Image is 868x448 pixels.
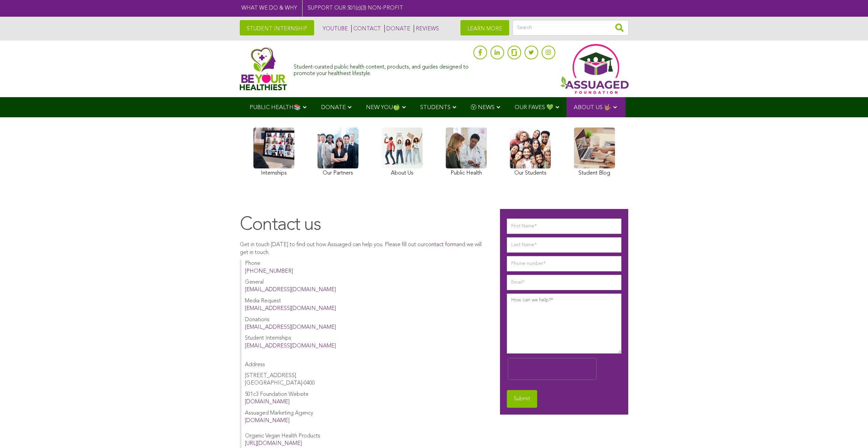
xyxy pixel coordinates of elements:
span: NEW YOU🍏 [366,105,400,110]
a: [PHONE_NUMBER] [245,269,293,274]
a: DONATE [384,25,410,32]
span: Ⓥ NEWS [471,105,495,110]
p: Get in touch [DATE] to find out how Assuaged can help you. Please fill out our and we will get in... [240,241,487,256]
p: [STREET_ADDRESS] [GEOGRAPHIC_DATA]-0400 [245,372,487,387]
span: OUR FAVES 💚 [515,105,554,110]
span: ABOUT US 🤟🏽 [574,105,611,110]
p: 501c3 Foundation Website [245,391,487,406]
p: Student Internships [245,334,487,350]
p: Donations [245,316,487,331]
input: Last Name* [507,237,621,253]
input: First Name* [507,219,621,234]
a: REVIEWS [414,25,439,32]
a: LEARN MORE [460,20,509,35]
a: [EMAIL_ADDRESS][DOMAIN_NAME] [245,287,336,293]
a: [EMAIL_ADDRESS][DOMAIN_NAME] [245,306,336,311]
span: STUDENTS [420,105,451,110]
input: Submit [507,390,537,408]
input: Phone number* [507,256,621,271]
a: contact form [425,242,456,248]
img: glassdoor [512,49,516,56]
input: Email* [507,275,621,290]
h1: Contact us [240,214,487,236]
a: [URL][DOMAIN_NAME] [245,441,302,446]
p: Phone [245,260,487,275]
p: Media Request [245,297,487,313]
div: Student-curated public health content, products, and guides designed to promote your healthiest l... [294,61,470,77]
p: Address [245,353,487,369]
p: General [245,279,487,294]
a: CONTACT [351,25,381,32]
a: STUDENT INTERNSHIP [240,20,314,35]
input: Search [513,20,629,35]
span: DONATE [321,105,346,110]
iframe: reCAPTCHA [509,359,596,379]
a: YOUTUBE [321,25,348,32]
img: Assuaged App [560,44,629,94]
img: Assuaged [240,47,287,90]
a: [EMAIL_ADDRESS][DOMAIN_NAME] [245,343,336,349]
a: [EMAIL_ADDRESS][DOMAIN_NAME] [245,325,336,330]
span: PUBLIC HEALTH📚 [250,105,301,110]
iframe: Chat Widget [834,415,868,448]
a: [DOMAIN_NAME] [245,399,290,405]
div: Navigation Menu [240,97,629,117]
a: [DOMAIN_NAME] [245,418,290,423]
